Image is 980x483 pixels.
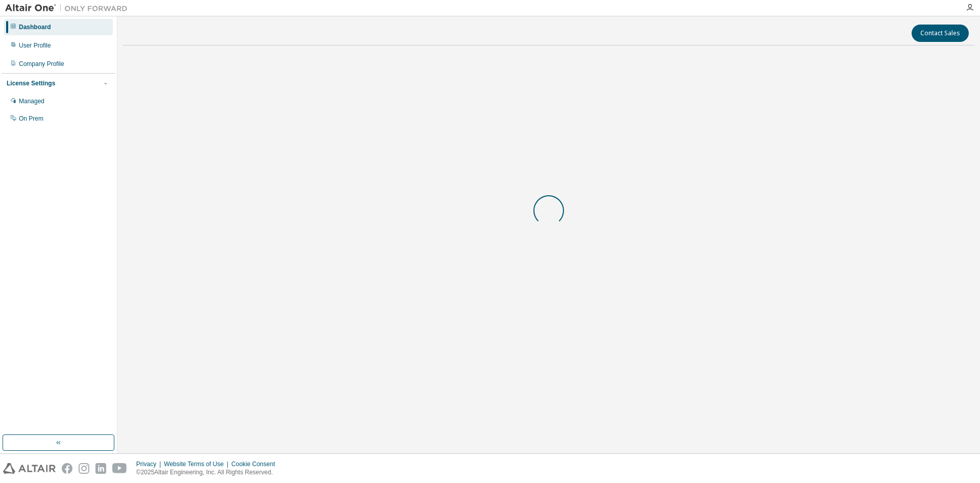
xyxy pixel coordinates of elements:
div: Website Terms of Use [164,460,231,468]
p: © 2025 Altair Engineering, Inc. All Rights Reserved. [136,468,281,477]
div: User Profile [19,41,51,50]
div: Managed [19,97,44,105]
img: instagram.svg [79,463,89,474]
img: linkedin.svg [95,463,106,474]
img: Altair One [5,3,133,13]
button: Contact Sales [912,25,969,42]
img: facebook.svg [62,463,72,474]
div: License Settings [7,79,55,87]
div: Cookie Consent [231,460,281,468]
div: Company Profile [19,60,64,68]
img: youtube.svg [112,463,127,474]
div: Privacy [136,460,164,468]
div: Dashboard [19,23,51,31]
img: altair_logo.svg [3,463,56,474]
div: On Prem [19,114,43,123]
